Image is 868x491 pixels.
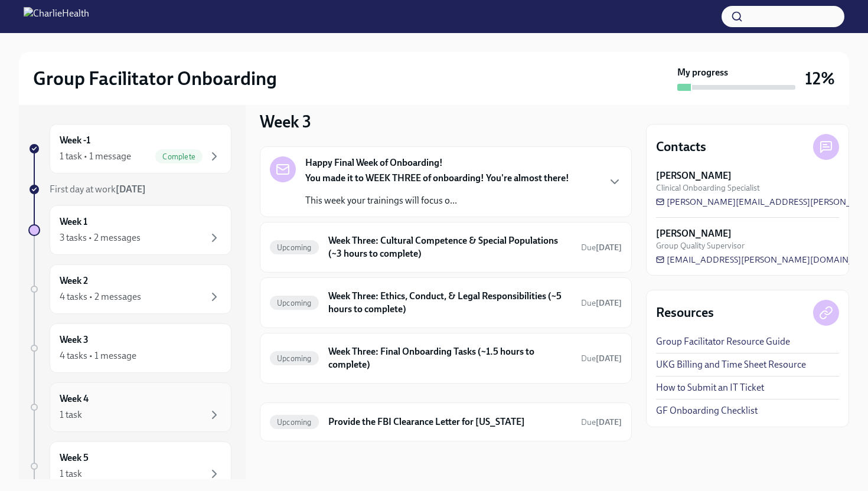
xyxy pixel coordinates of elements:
span: October 18th, 2025 10:00 [581,353,622,364]
strong: Happy Final Week of Onboarding! [305,156,443,169]
div: 3 tasks • 2 messages [60,231,141,244]
span: Clinical Onboarding Specialist [656,182,760,194]
span: October 20th, 2025 10:00 [581,297,622,309]
div: 1 task [60,467,82,480]
strong: My progress [677,66,728,79]
div: 1 task [60,408,82,421]
div: 1 task • 1 message [60,150,131,163]
h6: Week Three: Final Onboarding Tasks (~1.5 hours to complete) [328,345,572,371]
a: UKG Billing and Time Sheet Resource [656,358,806,371]
span: Due [581,243,622,253]
span: First day at work [50,184,146,195]
h3: 12% [805,68,835,89]
strong: [DATE] [116,184,146,195]
a: Week 41 task [28,382,231,432]
h4: Contacts [656,138,706,156]
a: How to Submit an IT Ticket [656,381,764,394]
span: Due [581,298,622,308]
strong: [DATE] [596,353,622,364]
a: Week -11 task • 1 messageComplete [28,124,231,174]
a: Week 34 tasks • 1 message [28,323,231,373]
span: Upcoming [270,354,319,363]
strong: [DATE] [596,417,622,427]
img: CharlieHealth [24,7,89,26]
h6: Provide the FBI Clearance Letter for [US_STATE] [328,415,572,428]
span: Due [581,353,622,364]
div: 4 tasks • 1 message [60,349,136,362]
span: Complete [155,152,203,161]
h6: Week -1 [60,134,90,147]
h6: Week 4 [60,392,89,405]
h2: Group Facilitator Onboarding [33,67,277,90]
strong: [PERSON_NAME] [656,227,732,240]
span: Upcoming [270,299,319,307]
h6: Week Three: Ethics, Conduct, & Legal Responsibilities (~5 hours to complete) [328,290,572,316]
a: Week 24 tasks • 2 messages [28,264,231,314]
strong: [DATE] [596,243,622,253]
span: Due [581,417,622,427]
span: October 20th, 2025 10:00 [581,242,622,253]
a: Group Facilitator Resource Guide [656,335,790,348]
h4: Resources [656,304,714,322]
a: UpcomingProvide the FBI Clearance Letter for [US_STATE]Due[DATE] [270,413,622,431]
h6: Week 2 [60,274,88,287]
h6: Week Three: Cultural Competence & Special Populations (~3 hours to complete) [328,234,572,260]
span: November 4th, 2025 09:00 [581,417,622,428]
p: This week your trainings will focus o... [305,194,569,207]
a: GF Onboarding Checklist [656,404,758,417]
strong: You made it to WEEK THREE of onboarding! You're almost there! [305,172,569,184]
h6: Week 3 [60,333,89,346]
a: Week 51 task [28,441,231,491]
span: Upcoming [270,243,319,252]
a: UpcomingWeek Three: Cultural Competence & Special Populations (~3 hours to complete)Due[DATE] [270,232,622,263]
strong: [DATE] [596,298,622,308]
h6: Week 1 [60,215,87,228]
a: Week 13 tasks • 2 messages [28,205,231,255]
a: First day at work[DATE] [28,183,231,196]
a: UpcomingWeek Three: Ethics, Conduct, & Legal Responsibilities (~5 hours to complete)Due[DATE] [270,287,622,318]
h3: Week 3 [260,111,311,132]
strong: [PERSON_NAME] [656,169,732,182]
span: Upcoming [270,418,319,427]
div: 4 tasks • 2 messages [60,290,141,303]
h6: Week 5 [60,451,89,464]
a: UpcomingWeek Three: Final Onboarding Tasks (~1.5 hours to complete)Due[DATE] [270,343,622,374]
span: Group Quality Supervisor [656,240,745,251]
